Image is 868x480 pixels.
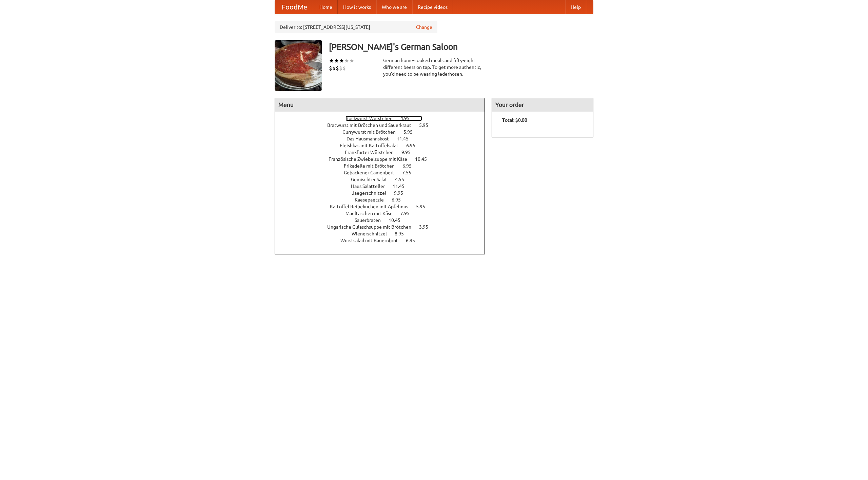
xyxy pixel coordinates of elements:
[355,217,413,223] a: Sauerbraten 10.45
[346,211,399,216] span: Maultaschen mit Käse
[403,129,419,135] span: 5.95
[392,197,408,203] span: 6.95
[347,136,421,141] a: Das Hausmannskost 11.45
[339,57,344,64] li: ★
[383,57,485,77] div: German home-cooked meals and fifty-eight different beers on tap. To get more authentic, you'd nee...
[342,129,402,135] span: Currywurst mit Brötchen
[329,40,593,54] h3: [PERSON_NAME]'s German Saloon
[352,190,416,196] a: Jaegerschnitzel 9.95
[349,57,354,64] li: ★
[345,150,400,155] span: Frankfurter Würstchen
[395,177,411,182] span: 4.55
[416,24,432,31] a: Change
[394,190,410,196] span: 9.95
[352,231,394,236] span: Wienerschnitzel
[339,64,342,72] li: $
[406,238,422,243] span: 6.95
[402,170,418,175] span: 7.55
[502,117,527,123] b: Total: $0.00
[412,0,453,14] a: Recipe videos
[351,184,392,189] span: Haus Salatteller
[275,0,314,14] a: FoodMe
[329,156,439,162] a: Französische Zwiebelsuppe mit Käse 10.45
[492,98,593,112] h4: Your order
[314,0,338,14] a: Home
[340,143,405,148] span: Fleishkas mit Kartoffelsalat
[275,40,322,91] img: angular.jpg
[342,64,346,72] li: $
[329,156,414,162] span: Französische Zwiebelsuppe mit Käse
[334,57,339,64] li: ★
[419,224,435,230] span: 3.95
[352,231,416,236] a: Wienerschnitzel 8.95
[355,217,388,223] span: Sauerbraten
[419,122,435,128] span: 5.95
[340,238,405,243] span: Wurstsalad mit Bauernbrot
[346,116,422,121] a: Bockwurst Würstchen 4.95
[338,0,376,14] a: How it works
[327,224,418,230] span: Ungarische Gulaschsuppe mit Brötchen
[340,143,428,148] a: Fleishkas mit Kartoffelsalat 6.95
[330,204,415,209] span: Kartoffel Reibekuchen mit Apfelmus
[351,184,417,189] a: Haus Salatteller 11.45
[336,64,339,72] li: $
[389,217,407,223] span: 10.45
[355,197,413,203] a: Kaesepaetzle 6.95
[415,156,434,162] span: 10.45
[340,238,428,243] a: Wurstsalad mit Bauernbrot 6.95
[344,57,349,64] li: ★
[401,150,417,155] span: 9.95
[397,136,415,141] span: 11.45
[406,143,422,148] span: 6.95
[344,163,424,169] a: Frikadelle mit Brötchen 6.95
[352,190,393,196] span: Jaegerschnitzel
[327,122,441,128] a: Bratwurst mit Brötchen und Sauerkraut 5.95
[329,57,334,64] li: ★
[345,150,423,155] a: Frankfurter Würstchen 9.95
[565,0,586,14] a: Help
[329,64,332,72] li: $
[400,116,416,121] span: 4.95
[402,163,418,169] span: 6.95
[327,224,441,230] a: Ungarische Gulaschsuppe mit Brötchen 3.95
[344,170,401,175] span: Gebackener Camenbert
[275,21,437,33] div: Deliver to: [STREET_ADDRESS][US_STATE]
[275,98,485,112] h4: Menu
[376,0,412,14] a: Who we are
[344,163,401,169] span: Frikadelle mit Brötchen
[393,184,411,189] span: 11.45
[332,64,336,72] li: $
[355,197,391,203] span: Kaesepaetzle
[346,116,399,121] span: Bockwurst Würstchen
[400,211,416,216] span: 7.95
[395,231,411,236] span: 8.95
[344,170,424,175] a: Gebackener Camenbert 7.55
[342,129,425,135] a: Currywurst mit Brötchen 5.95
[327,122,418,128] span: Bratwurst mit Brötchen und Sauerkraut
[351,177,417,182] a: Gemischter Salat 4.55
[346,211,422,216] a: Maultaschen mit Käse 7.95
[330,204,438,209] a: Kartoffel Reibekuchen mit Apfelmus 5.95
[351,177,394,182] span: Gemischter Salat
[347,136,396,141] span: Das Hausmannskost
[416,204,432,209] span: 5.95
